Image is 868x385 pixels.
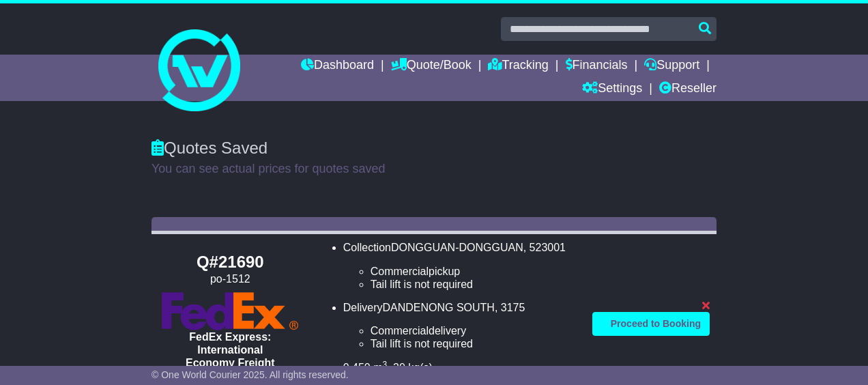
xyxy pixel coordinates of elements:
[393,362,405,373] span: 30
[343,241,579,291] li: Collection
[186,331,275,382] span: FedEx Express: International Economy Freight Import
[582,78,642,101] a: Settings
[391,242,523,253] span: DONGGUAN-DONGGUAN
[383,360,388,369] sup: 3
[343,362,371,373] span: 0.450
[592,312,710,336] a: Proceed to Booking
[301,55,374,78] a: Dashboard
[566,55,628,78] a: Financials
[644,55,699,78] a: Support
[523,242,566,253] span: , 523001
[391,55,472,78] a: Quote/Book
[371,278,579,291] li: Tail lift is not required
[495,302,525,313] span: , 3175
[343,301,579,351] li: Delivery
[371,266,429,277] span: Commercial
[371,325,429,337] span: Commercial
[373,362,390,373] span: m .
[408,362,435,373] span: kg(s).
[158,272,302,285] div: po-1512
[371,324,579,337] li: delivery
[162,292,298,330] img: FedEx Express: International Economy Freight Import
[382,302,494,313] span: DANDENONG SOUTH
[151,139,717,158] div: Quotes Saved
[659,78,717,101] a: Reseller
[151,369,349,380] span: © One World Courier 2025. All rights reserved.
[488,55,548,78] a: Tracking
[158,253,302,272] div: Q#21690
[371,337,579,350] li: Tail lift is not required
[151,162,717,177] p: You can see actual prices for quotes saved
[371,265,579,278] li: pickup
